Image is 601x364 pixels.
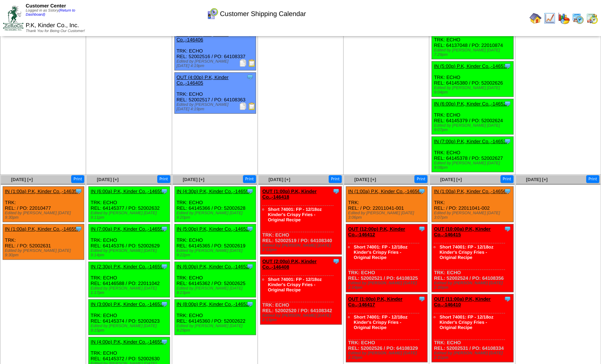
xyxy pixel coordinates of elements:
div: TRK: ECHO REL: 64145360 / PO: 52002622 [174,300,256,335]
div: TRK: ECHO REL: 52002524 / PO: 64108356 [432,224,513,292]
img: Tooltip [332,257,340,265]
img: Tooltip [161,187,168,195]
img: Tooltip [504,225,511,232]
div: TRK: ECHO REL: 64145374 / PO: 52002623 [89,300,170,335]
img: Tooltip [246,225,254,232]
img: Tooltip [246,187,254,195]
div: TRK: ECHO REL: 64145379 / PO: 52002624 [432,99,513,134]
div: TRK: ECHO REL: 52002517 / PO: 64108363 [174,73,256,114]
img: Tooltip [504,187,511,195]
div: Edited by [PERSON_NAME] [DATE] 9:30pm [5,211,84,220]
div: TRK: ECHO REL: 64145366 / PO: 52002628 [174,187,256,222]
img: Tooltip [246,300,254,308]
a: OUT (2:00p) P.K, Kinder Co.,-146408 [262,259,317,270]
img: Packing Slip [239,102,247,110]
span: Logged in as Sstory [26,9,75,17]
img: Packing Slip [239,59,247,67]
a: IN (7:00p) P.K, Kinder Co.,-146531 [434,139,509,144]
button: Print [243,175,256,183]
div: TRK: ECHO REL: 64145376 / PO: 52002629 [89,224,170,260]
img: Tooltip [418,295,426,303]
img: Tooltip [161,338,168,345]
div: Edited by [PERSON_NAME] [DATE] 9:20pm [177,211,256,220]
div: TRK: REL: / PO: 22010477 [3,187,84,222]
div: Edited by [PERSON_NAME] [DATE] 2:14pm [348,281,427,290]
span: [DATE] [+] [97,177,118,182]
a: IN (4:30p) P.K, Kinder Co.,-146551 [177,189,252,194]
span: Customer Center [26,3,66,9]
button: Print [414,175,427,183]
div: TRK: ECHO REL: 64145377 / PO: 52002632 [89,187,170,222]
a: OUT (12:00p) P.K, Kinder Co.,-146412 [348,226,405,237]
a: IN (8:00p) P.K, Kinder Co.,-146526 [177,301,252,307]
div: Edited by [PERSON_NAME] [DATE] 9:04pm [434,86,513,95]
button: Print [586,175,599,183]
img: ZoRoCo_Logo(Green%26Foil)%20jpg.webp [3,6,23,31]
img: Tooltip [75,187,82,195]
a: Short 74001: FP - 12/18oz Kinder's Crispy Fries - Original Recipe [268,207,322,222]
button: Print [157,175,170,183]
div: Edited by [PERSON_NAME] [DATE] 9:23pm [177,286,256,295]
img: Tooltip [504,295,511,303]
div: Edited by [PERSON_NAME] [DATE] 7:29pm [434,48,513,57]
a: IN (5:00p) P.K, Kinder Co.,-146525 [177,226,252,232]
a: IN (6:00a) P.K, Kinder Co.,-146556 [91,189,165,194]
a: [DATE] [+] [354,177,376,182]
a: Short 74001: FP - 12/18oz Kinder's Crispy Fries - Original Recipe [439,244,493,260]
div: TRK: ECHO REL: 64137048 / PO: 22010874 [432,24,513,59]
a: [DATE] [+] [440,177,462,182]
img: Tooltip [161,225,168,232]
div: TRK: ECHO REL: 52002521 / PO: 64108325 [346,224,427,292]
img: Tooltip [161,300,168,308]
div: Edited by [PERSON_NAME] [DATE] 2:13pm [262,313,341,322]
a: IN (1:00a) P.K, Kinder Co.,-146555 [5,226,80,232]
div: Edited by [PERSON_NAME] [DATE] 4:19pm [177,102,256,111]
a: IN (4:00p) P.K, Kinder Co.,-146554 [91,339,165,345]
img: graph.gif [558,12,570,24]
div: TRK: REL: / PO: 22011041-001 [346,187,427,222]
img: Tooltip [418,187,426,195]
img: Tooltip [504,100,511,107]
a: OUT (1:00p) P.K, Kinder Co.,-146417 [348,296,402,307]
a: [DATE] [+] [183,177,204,182]
span: P.K, Kinder Co., Inc. [26,22,79,29]
div: Edited by [PERSON_NAME] [DATE] 2:15pm [348,351,427,360]
div: TRK: REL: / PO: 22011041-002 [432,187,513,222]
div: Edited by [PERSON_NAME] [DATE] 9:07pm [434,123,513,132]
a: IN (6:00p) P.K, Kinder Co.,-146529 [177,264,252,269]
div: TRK: ECHO REL: 64146588 / PO: 22011042 [89,262,170,297]
a: OUT (4:00p) P.K, Kinder Co.,-146405 [177,75,229,86]
div: Edited by [PERSON_NAME] [DATE] 3:07pm [434,211,513,220]
img: Tooltip [418,225,426,232]
img: Tooltip [246,73,254,81]
div: TRK: ECHO REL: 52002516 / PO: 64108337 [174,29,256,70]
div: Edited by [PERSON_NAME] [DATE] 3:06pm [348,211,427,220]
div: Edited by [PERSON_NAME] [DATE] 2:20pm [434,281,513,290]
a: OUT (10:00a) P.K, Kinder Co.,-146415 [434,226,490,237]
img: home.gif [529,12,541,24]
a: Short 74001: FP - 12/18oz Kinder's Crispy Fries - Original Recipe [354,244,408,260]
div: TRK: ECHO REL: 52002531 / PO: 64108334 [432,294,513,362]
div: Edited by [PERSON_NAME] [DATE] 1:17pm [91,286,170,295]
div: Edited by [PERSON_NAME] [DATE] 4:19pm [177,59,256,68]
a: [DATE] [+] [269,177,290,182]
a: Short 74001: FP - 12/18oz Kinder's Crispy Fries - Original Recipe [439,314,493,330]
img: Tooltip [504,62,511,70]
a: IN (1:00a) P.K, Kinder Co.,-146357 [5,189,80,194]
a: OUT (11:00a) P.K, Kinder Co.,-146410 [434,296,490,307]
div: Edited by [PERSON_NAME] [DATE] 9:08pm [434,161,513,170]
div: TRK: ECHO REL: 52002520 / PO: 64108342 [260,257,341,325]
div: Edited by [PERSON_NAME] [DATE] 9:22pm [177,249,256,257]
a: IN (6:00p) P.K, Kinder Co.,-146528 [434,101,509,107]
button: Print [500,175,513,183]
div: TRK: ECHO REL: 64145380 / PO: 52002626 [432,61,513,97]
a: [DATE] [+] [11,177,33,182]
img: calendarcustomer.gif [206,8,218,20]
a: IN (7:00a) P.K, Kinder Co.,-146552 [91,226,165,232]
img: calendarprod.gif [572,12,584,24]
